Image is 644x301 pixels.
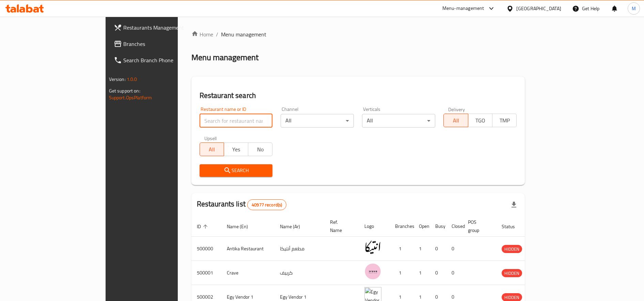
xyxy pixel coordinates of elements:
td: 1 [413,237,430,261]
span: 1.0.0 [127,75,137,84]
td: 0 [430,237,446,261]
button: TGO [468,114,492,127]
th: Closed [446,216,462,237]
td: Antika Restaurant [221,237,274,261]
span: Search [205,166,267,175]
span: All [446,116,465,126]
span: Restaurants Management [123,23,208,32]
button: Yes [224,143,248,156]
div: All [362,114,435,128]
label: Upsell [204,136,217,140]
a: Support.OpsPlatform [109,93,152,102]
td: مطعم أنتيكا [274,237,325,261]
span: TMP [495,116,514,126]
span: Get support on: [109,86,140,95]
span: Status [502,222,524,231]
td: كرييف [274,261,325,285]
td: 1 [390,261,413,285]
th: Open [413,216,430,237]
div: All [281,114,354,128]
input: Search for restaurant name or ID.. [200,114,273,128]
span: TGO [471,116,490,126]
div: HIDDEN [502,245,522,253]
td: 0 [446,261,462,285]
div: Total records count [247,199,286,210]
a: Branches [108,36,213,52]
span: Menu management [221,30,266,38]
td: 1 [413,261,430,285]
td: 0 [446,237,462,261]
li: / [216,30,218,38]
span: Search Branch Phone [123,56,208,64]
span: Name (Ar) [280,222,309,231]
nav: breadcrumb [191,30,525,38]
button: Search [200,164,273,177]
th: Busy [430,216,446,237]
h2: Menu management [191,52,258,63]
span: 40977 record(s) [248,202,286,208]
span: HIDDEN [502,245,522,253]
h2: Restaurants list [197,199,287,210]
span: HIDDEN [502,269,522,277]
span: ID [197,222,210,231]
label: Delivery [448,107,465,112]
button: All [200,143,224,156]
div: Menu-management [442,4,484,13]
a: Search Branch Phone [108,52,213,68]
button: No [248,143,272,156]
button: TMP [492,114,517,127]
h2: Restaurant search [200,90,517,101]
span: Version: [109,75,126,84]
div: [GEOGRAPHIC_DATA] [516,5,561,12]
td: 0 [430,261,446,285]
span: Branches [123,40,208,48]
button: All [443,114,468,127]
a: Restaurants Management [108,19,213,36]
td: 1 [390,237,413,261]
span: Ref. Name [330,218,351,234]
span: Yes [227,145,246,154]
span: No [251,145,270,154]
span: POS group [468,218,488,234]
span: All [203,145,221,154]
span: M [632,5,636,12]
span: Name (En) [227,222,257,231]
img: Crave [364,263,381,280]
td: Crave [221,261,274,285]
th: Branches [390,216,413,237]
img: Antika Restaurant [364,239,381,256]
div: Export file [506,197,522,213]
th: Logo [359,216,390,237]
